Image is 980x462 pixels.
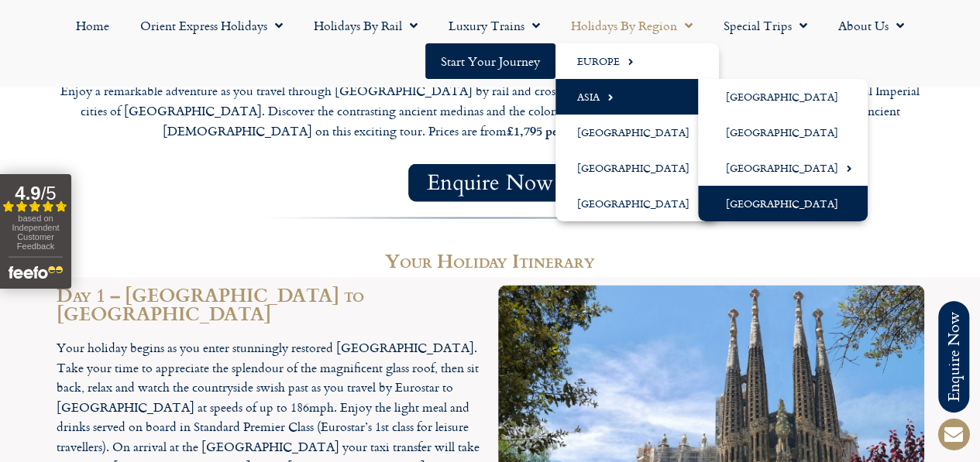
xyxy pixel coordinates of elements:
[555,79,719,115] a: Asia
[408,163,572,201] a: Enquire Now
[298,8,433,43] a: Holidays by Rail
[427,173,553,192] span: Enquire Now
[555,8,708,43] a: Holidays by Region
[57,251,924,269] h2: Your Holiday Itinerary
[823,8,920,43] a: About Us
[698,115,868,150] a: [GEOGRAPHIC_DATA]
[433,8,555,43] a: Luxury Trains
[555,43,719,79] a: Europe
[60,8,125,43] a: Home
[555,150,719,186] a: [GEOGRAPHIC_DATA]
[125,8,298,43] a: Orient Express Holidays
[8,8,972,79] nav: Menu
[698,186,868,221] a: [GEOGRAPHIC_DATA]
[57,80,924,141] p: Enjoy a remarkable adventure as you travel through [GEOGRAPHIC_DATA] by rail and cross into [GEOG...
[57,285,483,322] h2: Day 1 – [GEOGRAPHIC_DATA] to [GEOGRAPHIC_DATA]
[507,121,601,139] strong: £1,795 per person
[698,79,868,115] a: [GEOGRAPHIC_DATA]
[425,43,555,79] a: Start your Journey
[698,150,868,186] a: [GEOGRAPHIC_DATA]
[555,115,719,150] a: [GEOGRAPHIC_DATA]
[555,186,719,221] a: [GEOGRAPHIC_DATA]
[698,79,868,221] ul: Asia
[708,8,823,43] a: Special Trips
